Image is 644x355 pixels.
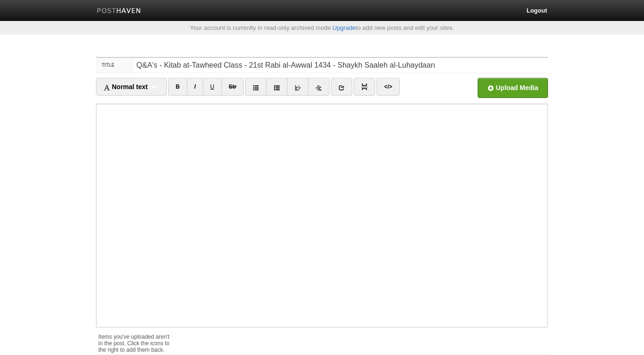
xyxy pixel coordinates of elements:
img: Posthaven-bar [97,8,141,15]
a: B [168,78,187,96]
del: Str [229,84,237,90]
a: I [187,78,203,96]
span: Normal text [103,83,148,90]
a: </> [377,78,399,96]
a: U [203,78,222,96]
label: Title [96,58,134,73]
div: Items you've uploaded aren't in the post. Click the icons to the right to add them back. [98,329,173,353]
img: pagebreak-icon.png [361,84,368,90]
div: Your account is currently in read-only archived mode. to add new posts and edit your sites. [89,25,555,31]
a: Str [221,78,244,96]
a: Upgrade [333,24,356,31]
